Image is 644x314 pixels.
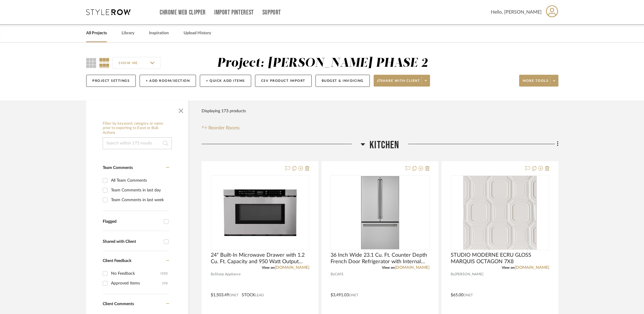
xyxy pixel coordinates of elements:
button: + Quick Add Items [200,75,251,87]
img: STUDIO MODERNE ECRU GLOSS MARQUIS OCTAGON 7X8 [463,176,537,250]
button: More tools [519,75,558,87]
div: Displaying 173 products [202,105,246,117]
span: By [451,271,455,277]
div: Team Comments in last day [111,186,168,195]
span: By [331,271,335,277]
span: Reorder Rooms [208,124,240,131]
button: Close [175,104,187,115]
a: [DOMAIN_NAME] [515,266,549,270]
span: STUDIO MODERNE ECRU GLOSS MARQUIS OCTAGON 7X8 [451,252,549,265]
button: Share with client [374,75,430,87]
span: Client Feedback [103,259,131,263]
a: Inspiration [149,29,169,37]
div: (152) [161,269,168,278]
a: Import Pinterest [214,10,254,15]
span: More tools [523,79,548,87]
span: Team Comments [103,166,133,170]
img: 24" Built-In Microwave Drawer with 1.2 Cu. Ft. Capacity and 950 Watt Output Power and Angled Touc... [223,176,297,250]
a: Library [122,29,134,37]
button: CSV Product Import [255,75,312,87]
div: 0 [211,175,309,250]
div: (13) [162,279,168,288]
span: CAFE [335,271,344,277]
span: Share with client [377,79,420,87]
img: 36 Inch Wide 23.1 Cu. Ft. Counter Depth French Door Refrigerator with Internal Dispenser and Wi-F... [343,176,417,250]
h6: Filter by keyword, category or name prior to exporting to Excel or Bulk Actions [103,121,172,135]
div: All Team Comments [111,176,168,185]
button: Budget & Invoicing [316,75,370,87]
span: By [211,271,215,277]
a: All Projects [86,29,107,37]
span: View on [502,266,515,269]
a: Chrome Web Clipper [160,10,206,15]
a: Upload History [184,29,211,37]
div: Shared with Client [103,239,161,244]
div: 0 [451,175,549,250]
span: Hello, [PERSON_NAME] [491,9,542,16]
a: [DOMAIN_NAME] [395,266,429,270]
span: View on [382,266,395,269]
div: Approved Items [111,279,162,288]
span: View on [262,266,275,269]
div: No Feedback [111,269,161,278]
div: 0 [331,175,429,250]
div: Project: [PERSON_NAME] PHASE 2 [217,57,428,69]
input: Search within 173 results [103,137,172,149]
span: 24" Built-In Microwave Drawer with 1.2 Cu. Ft. Capacity and 950 Watt Output Power and Angled Touc... [211,252,309,265]
span: [PERSON_NAME] [455,271,483,277]
a: Support [262,10,281,15]
button: Project Settings [86,75,136,87]
div: Team Comments in last week [111,195,168,205]
span: Kitchen [370,139,399,152]
span: Sharp Appliance [215,271,241,277]
button: Reorder Rooms [202,124,240,131]
button: + Add Room/Section [140,75,196,87]
div: Flagged [103,219,161,224]
a: [DOMAIN_NAME] [275,266,309,270]
span: Client Comments [103,302,134,306]
span: 36 Inch Wide 23.1 Cu. Ft. Counter Depth French Door Refrigerator with Internal Dispenser and Wi-F... [331,252,429,265]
